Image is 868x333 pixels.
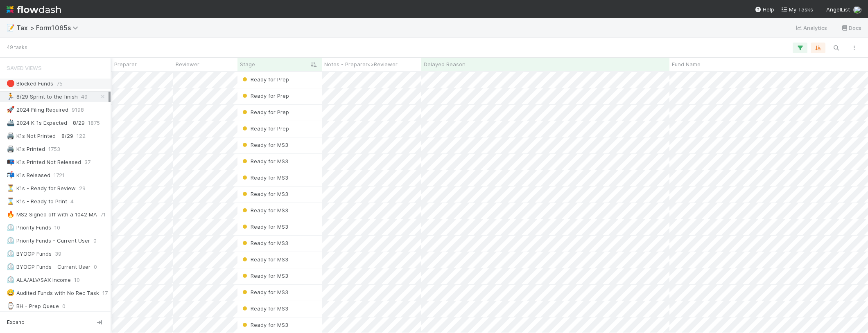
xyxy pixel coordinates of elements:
span: Ready for Prep [241,109,289,115]
img: avatar_784ea27d-2d59-4749-b480-57d513651deb.png [853,6,861,14]
span: ⏲️ [7,276,15,283]
span: 🛑 [7,80,15,87]
span: 🏃 [7,93,15,100]
span: Ready for MS3 [241,322,288,328]
div: Ready for MS3 [241,173,288,182]
span: Tax > Form1065s [16,24,82,32]
div: BYOGP Funds - Current User [7,262,90,272]
span: 🚢 [7,119,15,126]
span: 10 [74,275,80,285]
span: 🚀 [7,106,15,113]
span: 🖨️ [7,132,15,139]
div: Ready for MS3 [241,255,288,263]
span: 📝 [7,24,15,31]
div: K1s Printed [7,144,45,154]
span: Ready for Prep [241,125,289,132]
span: Ready for MS3 [241,207,288,214]
div: K1s - Ready to Print [7,196,67,207]
span: ⌛ [7,198,15,205]
span: 75 [57,79,63,89]
div: Audited Funds with No Rec Task [7,288,99,298]
div: Ready for MS3 [241,304,288,313]
span: 9198 [72,105,84,115]
div: Ready for MS3 [241,288,288,296]
span: 122 [77,131,86,141]
div: Ready for Prep [241,124,289,133]
div: Ready for MS3 [241,272,288,280]
span: Ready for Prep [241,76,289,83]
div: Priority Funds - Current User [7,236,90,246]
div: Ready for Prep [241,108,289,116]
span: Ready for MS3 [241,289,288,295]
span: Fund Name [672,60,701,68]
span: Saved Views [7,60,42,76]
div: Priority Funds [7,223,51,233]
span: ⌚ [7,302,15,309]
div: 2024 K-1s Expected - 8/29 [7,118,85,128]
a: Analytics [795,23,827,33]
span: 📬 [7,171,15,178]
span: Ready for MS3 [241,256,288,263]
div: ALA/ALV/SAX Income [7,275,71,285]
span: 1721 [54,170,65,180]
div: Ready for Prep [241,75,289,83]
span: Delayed Reason [424,60,466,68]
div: K1s Released [7,170,50,180]
span: Ready for Prep [241,92,289,99]
span: ⏳ [7,184,15,191]
a: Docs [841,23,861,33]
div: K1s - Ready for Review [7,183,76,193]
div: Ready for MS3 [241,206,288,214]
span: 10 [54,223,60,233]
span: ⏲️ [7,263,15,270]
span: 0 [94,262,97,272]
div: Blocked Funds [7,79,53,89]
span: Ready for MS3 [241,191,288,197]
span: Ready for MS3 [241,174,288,181]
span: Ready for MS3 [241,240,288,246]
div: Ready for MS3 [241,190,288,198]
div: Ready for MS3 [241,223,288,231]
span: Ready for MS3 [241,272,288,279]
span: 🖨️ [7,145,15,152]
span: 49 [81,92,88,102]
div: 8/29 Sprint to the finish [7,92,78,102]
span: ⏲️ [7,250,15,257]
div: 2024 Filing Required [7,105,68,115]
span: ⏲️ [7,237,15,244]
a: My Tasks [781,5,813,13]
span: 17 [102,288,108,298]
span: 0 [62,301,66,311]
span: 71 [100,209,106,220]
div: Ready for Prep [241,92,289,100]
span: Ready for MS3 [241,223,288,230]
span: Reviewer [176,60,199,68]
span: Preparer [114,60,137,68]
div: BYOGP Funds [7,249,52,259]
div: Ready for MS3 [241,157,288,165]
div: Ready for MS3 [241,321,288,329]
span: 37 [84,157,90,167]
div: K1s Printed Not Released [7,157,81,167]
small: 49 tasks [7,44,27,51]
span: 😅 [7,289,15,296]
span: 1875 [88,118,100,128]
span: 1753 [48,144,60,154]
span: Expand [7,319,25,326]
span: Notes - Preparer<>Reviewer [324,60,398,68]
span: 4 [70,196,74,207]
span: 📭 [7,158,15,165]
span: 🔥 [7,211,15,218]
span: ⏲️ [7,224,15,231]
span: Stage [240,60,255,68]
span: Ready for MS3 [241,158,288,164]
div: MS2 Signed off with a 1042 MA [7,209,97,220]
span: 0 [93,236,97,246]
div: Ready for MS3 [241,239,288,247]
div: BH - Prep Queue [7,301,59,311]
span: AngelList [826,6,850,13]
img: logo-inverted-e16ddd16eac7371096b0.svg [7,2,61,16]
span: Ready for MS3 [241,142,288,148]
div: Ready for MS3 [241,141,288,149]
div: Help [755,5,774,13]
